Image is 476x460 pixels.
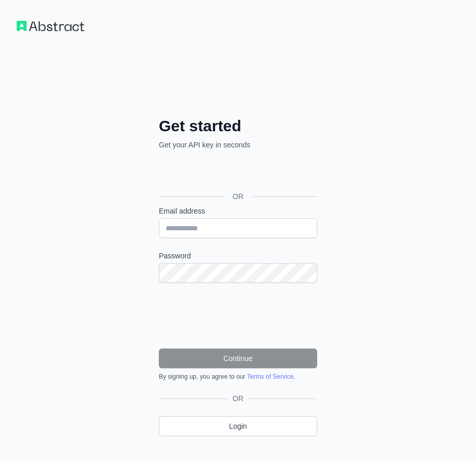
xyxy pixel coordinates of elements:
a: Login [159,416,317,436]
a: Terms of Service [247,373,293,380]
p: Get your API key in seconds [159,140,317,150]
iframe: reCAPTCHA [159,295,317,336]
label: Email address [159,206,317,216]
label: Password [159,251,317,261]
button: Continue [159,349,317,368]
img: Workflow [17,21,84,31]
span: OR [229,393,248,404]
iframe: Sign in with Google Button [154,161,320,184]
div: By signing up, you agree to our . [159,372,317,381]
span: OR [224,191,252,202]
h2: Get started [159,117,317,135]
